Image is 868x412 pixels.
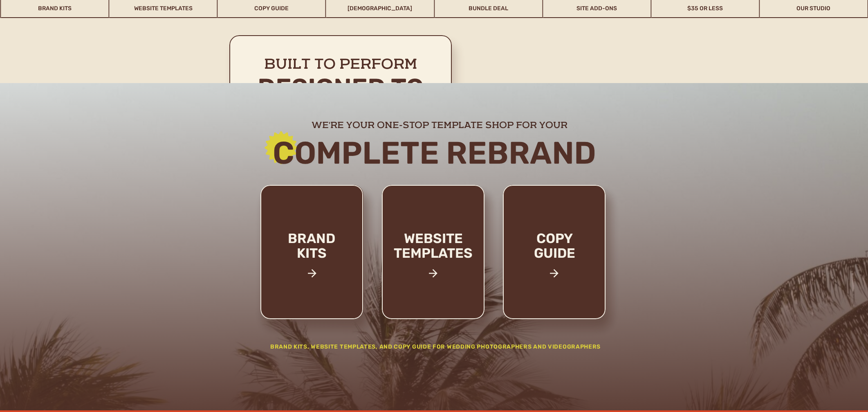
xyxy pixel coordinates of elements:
a: copy guide [517,231,592,288]
a: brand kits [277,231,346,288]
h2: Complete rebrand [213,136,655,169]
h2: Built to perform [239,57,442,74]
h2: Brand Kits, website templates, and Copy Guide for wedding photographers and videographers [252,342,619,354]
a: website templates [380,231,487,278]
h2: Designed to [239,74,442,103]
h2: we're your one-stop template shop for your [253,119,626,129]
